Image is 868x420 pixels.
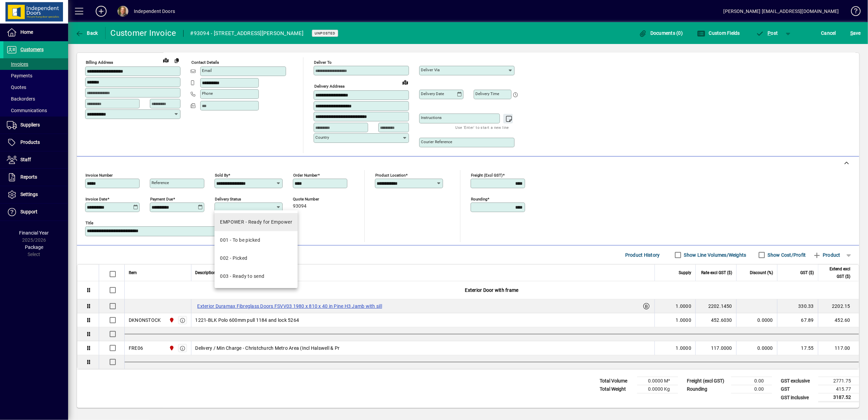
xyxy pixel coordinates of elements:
a: View on map [400,77,411,88]
a: Quotes [3,81,68,93]
div: [PERSON_NAME] [EMAIL_ADDRESS][DOMAIN_NAME] [724,6,839,17]
a: Suppliers [3,117,68,134]
mat-option: 003 - Ready to send [215,267,298,285]
a: View on map [160,55,171,65]
td: 0.0000 Kg [637,385,678,393]
label: Show Cost/Profit [767,252,806,258]
span: Supply [679,269,691,276]
button: Add [90,5,112,17]
mat-hint: Use 'Enter' to start a new line [456,123,509,131]
span: 1.0000 [676,303,692,310]
a: Reports [3,169,68,186]
div: EMPOWER - Ready for Empower [220,219,292,226]
td: 0.00 [731,385,772,393]
span: Communications [7,108,47,113]
label: Exterior Duramax Fibreglass Doors FSVV03 1980 x 810 x 40 in Pine H3 Jamb with sill [195,302,384,310]
td: 3187.52 [818,393,859,402]
mat-label: Invoice date [85,197,107,201]
span: Christchurch [167,344,175,352]
span: Delivery / Min Charge - Christchurch Metro Area (Incl Halswell & Pr [195,345,340,351]
td: 330.33 [777,299,818,313]
span: Invoices [7,61,28,67]
mat-label: Country [315,135,329,140]
mat-label: Order number [293,173,318,178]
span: Quote number [293,197,334,201]
span: Package [25,244,43,250]
td: 0.00 [731,377,772,385]
span: P [768,30,771,36]
span: Payments [7,73,32,78]
a: Communications [3,105,68,116]
a: Home [3,24,68,41]
mat-label: Delivery date [421,91,444,96]
span: Product History [625,250,660,260]
span: Back [75,30,98,36]
span: Unposted [315,31,335,35]
label: Show Line Volumes/Weights [683,252,746,258]
button: Custom Fields [695,27,742,39]
td: 0.0000 M³ [637,377,678,385]
button: Product [809,249,844,261]
a: Staff [3,151,68,168]
span: Discount (%) [750,269,773,276]
span: Customers [20,47,44,52]
span: Christchurch [167,316,175,324]
mat-label: Title [85,221,93,225]
span: Custom Fields [697,30,740,36]
a: Settings [3,186,68,203]
td: 0.0000 [736,313,777,327]
span: Support [20,209,37,214]
mat-option: EMPOWER - Ready for Empower [215,213,298,231]
div: FRE06 [129,345,143,351]
button: Post [753,27,782,39]
mat-label: Delivery status [215,197,241,201]
span: Extend excl GST ($) [822,265,850,280]
button: Product History [622,249,663,261]
td: 67.89 [777,313,818,327]
span: Financial Year [19,230,49,236]
mat-label: Reference [152,180,169,185]
td: Total Weight [596,385,637,393]
span: 1.0000 [676,345,692,351]
mat-label: Deliver To [314,60,332,65]
mat-option: 001 - To be picked [215,231,298,249]
span: Backorders [7,96,35,102]
td: 2202.15 [818,299,859,313]
mat-label: Delivery time [475,91,499,96]
mat-label: Freight (excl GST) [471,173,503,178]
mat-label: Invoice number [85,173,113,178]
span: Quotes [7,85,26,90]
mat-label: Deliver via [421,67,440,72]
span: Home [20,29,33,35]
td: GST exclusive [777,377,818,385]
div: Customer Invoice [111,28,176,39]
a: Payments [3,70,68,81]
div: 117.0000 [700,345,732,351]
td: Rounding [683,385,731,393]
td: 117.00 [818,341,859,355]
mat-label: Phone [202,91,213,96]
td: 452.60 [818,313,859,327]
mat-label: Email [202,68,212,73]
span: 1221-BLK Polo 600mm pull 1184 and lock 5264 [195,317,299,324]
mat-label: Instructions [421,115,442,120]
mat-label: Payment due [150,197,173,201]
div: 001 - To be picked [220,237,260,244]
mat-label: Courier Reference [421,139,452,144]
span: Product [813,250,840,260]
a: Backorders [3,93,68,105]
span: Products [20,139,40,145]
td: Total Volume [596,377,637,385]
span: ost [756,30,778,36]
span: Suppliers [20,122,40,127]
mat-option: 002 - Picked [215,249,298,267]
span: Cancel [821,28,836,39]
td: 17.55 [777,341,818,355]
span: Description [195,269,216,276]
a: Support [3,204,68,221]
span: GST ($) [800,269,814,276]
div: 452.6030 [700,317,732,324]
button: Save [849,27,863,39]
mat-label: Product location [375,173,406,178]
td: Freight (excl GST) [683,377,731,385]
